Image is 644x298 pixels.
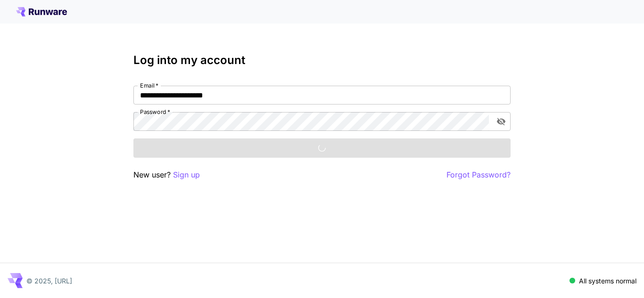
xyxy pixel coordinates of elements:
[493,113,510,130] button: toggle password visibility
[26,276,72,286] p: © 2025, [URL]
[579,276,636,286] p: All systems normal
[446,169,511,181] button: Forgot Password?
[133,169,200,181] p: New user?
[140,81,158,89] label: Email
[133,54,511,67] h3: Log into my account
[173,169,200,181] button: Sign up
[140,108,170,116] label: Password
